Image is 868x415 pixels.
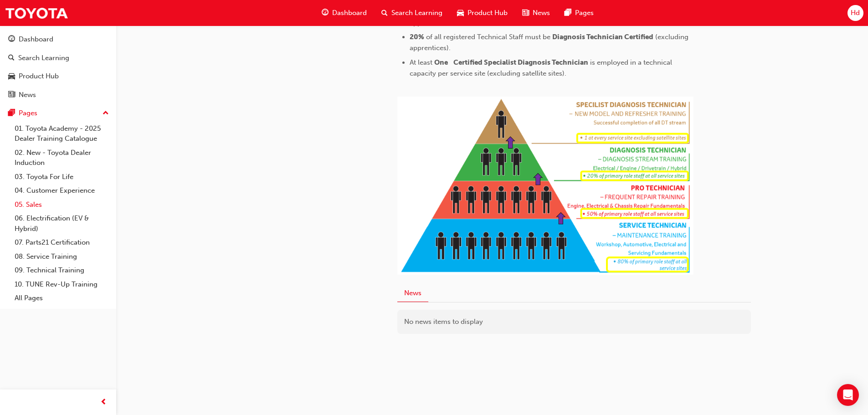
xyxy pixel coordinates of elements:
div: Open Intercom Messenger [837,384,859,406]
a: guage-iconDashboard [314,4,374,22]
span: Diagnosis Technician Certified [552,33,653,41]
a: 02. New - Toyota Dealer Induction [11,146,113,170]
span: Certified Specialist Diagnosis Technician [453,58,588,67]
a: 04. Customer Experience [11,184,113,198]
a: 07. Parts21 Certification [11,236,113,250]
div: Product Hub [19,71,59,82]
a: 08. Service Training [11,250,113,264]
a: car-iconProduct Hub [450,4,515,22]
a: News [4,87,113,103]
span: up-icon [103,108,109,119]
div: Pages [19,108,37,118]
img: Trak [5,3,68,23]
div: No news items to display [397,310,751,334]
a: search-iconSearch Learning [374,4,450,22]
button: Hd [847,5,863,21]
a: Product Hub [4,68,113,85]
span: search-icon [381,7,388,19]
a: 06. Electrification (EV & Hybrid) [11,211,113,236]
a: news-iconNews [515,4,557,22]
span: car-icon [457,7,464,19]
a: Dashboard [4,31,113,48]
a: 03. Toyota For Life [11,170,113,184]
span: Product Hub [467,8,508,18]
a: pages-iconPages [557,4,601,22]
a: 10. TUNE Rev-Up Training [11,277,113,292]
span: Hd [851,8,860,18]
a: All Pages [11,291,113,305]
div: Search Learning [18,53,69,63]
span: prev-icon [100,397,107,408]
span: One [434,58,448,67]
a: 05. Sales [11,198,113,212]
div: Dashboard [19,34,53,45]
span: car-icon [8,72,15,81]
a: 09. Technical Training [11,263,113,277]
span: is employed in a technical capacity per service site (excluding satellite sites). [410,58,674,77]
span: guage-icon [322,7,329,19]
button: DashboardSearch LearningProduct HubNews [4,29,113,105]
button: Pages [4,105,113,122]
span: news-icon [522,7,529,19]
span: Search Learning [391,8,442,18]
span: At least [410,58,432,67]
div: News [19,90,36,100]
span: news-icon [8,91,15,99]
span: pages-icon [8,109,15,118]
span: 20% [410,33,424,41]
span: News [533,8,550,18]
span: pages-icon [565,7,571,19]
button: News [397,285,428,302]
span: Dashboard [332,8,367,18]
span: Pages [575,8,594,18]
a: 01. Toyota Academy - 2025 Dealer Training Catalogue [11,122,113,146]
span: search-icon [8,54,15,62]
span: (excluding apprentices). [410,8,669,27]
span: guage-icon [8,36,15,44]
a: Search Learning [4,50,113,67]
span: of all registered Technical Staff must be [426,33,550,41]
